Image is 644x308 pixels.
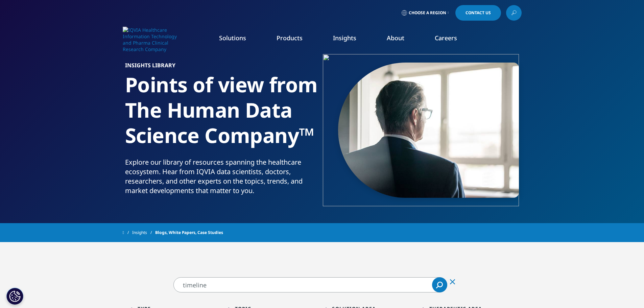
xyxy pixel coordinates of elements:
a: Insights [333,34,356,42]
span: Choose a Region [409,10,446,16]
a: Insights [132,227,155,239]
h1: Points of view from The Human Data Science Company™ [125,72,319,158]
img: gettyimages-994519422-900px.jpg [338,63,519,198]
a: Solutions [219,34,246,42]
div: Clear [445,273,461,289]
nav: Primary [180,24,522,55]
span: Blogs, White Papers, Case Studies [155,227,223,239]
a: About [387,34,404,42]
span: Contact Us [466,11,491,15]
a: Products [277,34,303,42]
a: Careers [435,34,457,42]
p: Explore our library of resources spanning the healthcare ecosystem. Hear from IQVIA data scientis... [125,158,319,199]
a: Contact Us [455,5,501,21]
h6: Insights Library [125,63,319,72]
a: Search [432,277,447,292]
img: IQVIA Healthcare Information Technology and Pharma Clinical Research Company [123,27,177,52]
button: Cookies Settings [6,288,23,305]
input: Search [173,277,447,292]
svg: Search [436,282,443,288]
svg: Clear [450,279,455,284]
